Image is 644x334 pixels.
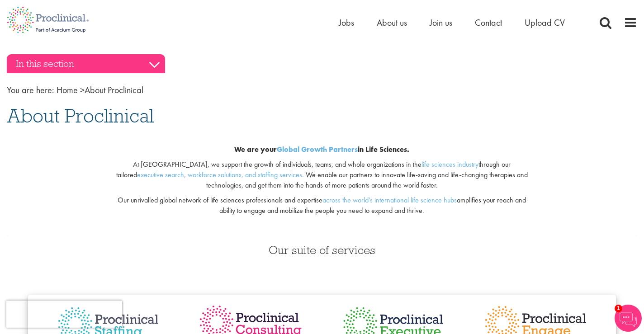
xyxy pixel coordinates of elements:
[114,160,530,191] p: At [GEOGRAPHIC_DATA], we support the growth of individuals, teams, and whole organizations in the...
[615,305,642,332] img: Chatbot
[6,301,122,328] iframe: reCAPTCHA
[7,103,154,128] span: About Proclinical
[57,84,143,96] span: About Proclinical
[114,195,530,216] p: Our unrivalled global network of life sciences professionals and expertise amplifies your reach a...
[525,17,565,28] a: Upload CV
[322,195,457,205] a: across the world's international life science hubs
[421,160,478,169] a: life sciences industry
[137,170,302,179] a: executive search, workforce solutions, and staffing services
[430,17,452,28] a: Join us
[615,305,622,312] span: 1
[277,145,358,154] a: Global Growth Partners
[57,84,78,96] a: breadcrumb link to Home
[234,145,409,154] b: We are your in Life Sciences.
[7,54,165,73] h3: In this section
[7,84,54,96] span: You are here:
[339,17,354,28] a: Jobs
[80,84,85,96] span: >
[377,17,407,28] a: About us
[475,17,502,28] a: Contact
[7,244,637,256] h3: Our suite of services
